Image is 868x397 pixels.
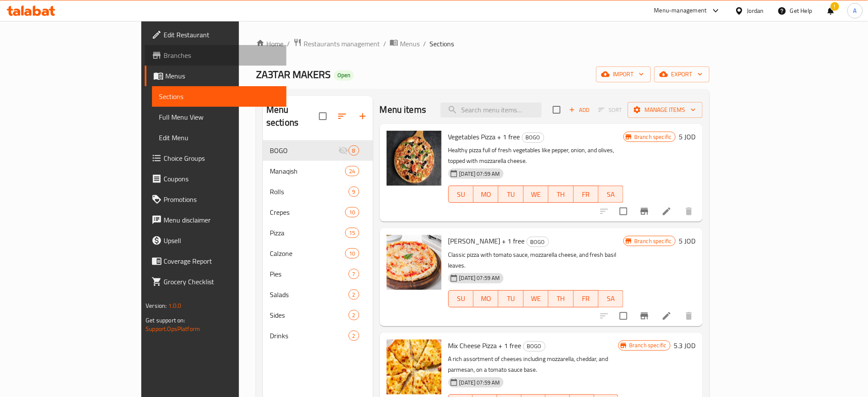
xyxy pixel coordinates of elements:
[568,105,591,115] span: Add
[383,39,386,49] li: /
[159,132,280,143] span: Edit Menu
[523,341,546,352] div: BOGO
[654,66,710,82] button: export
[574,290,599,307] button: FR
[654,6,707,16] div: Menu-management
[448,186,474,203] button: SU
[159,112,280,122] span: Full Menu View
[679,235,696,247] h6: 5 JOD
[747,6,764,15] div: Jordan
[679,306,699,326] button: delete
[400,39,420,49] span: Menus
[853,6,857,15] span: A
[387,131,441,186] img: Vegetables Pizza + 1 free
[345,228,359,238] div: items
[599,290,623,307] button: SA
[334,70,354,81] div: Open
[270,145,338,156] span: BOGO
[270,228,345,238] span: Pizza
[159,91,280,102] span: Sections
[164,277,280,287] span: Grocery Checklist
[145,251,286,271] a: Coverage Report
[349,269,359,279] div: items
[332,106,352,126] span: Sort sections
[628,102,703,118] button: Manage items
[165,71,280,81] span: Menus
[270,289,349,300] span: Salads
[146,315,185,326] span: Get support on:
[145,168,286,189] a: Coupons
[256,65,331,84] span: ZA3TAR MAKERS
[626,341,670,349] span: Branch specific
[448,250,624,271] p: Classic pizza with tomato sauce, mozzarella cheese, and fresh basil leaves.
[145,210,286,230] a: Menu disclaimer
[266,103,319,129] h2: Menu sections
[552,188,570,201] span: TH
[145,66,286,86] a: Menus
[631,237,675,245] span: Branch specific
[548,101,566,119] span: Select section
[293,38,380,49] a: Restaurants management
[164,153,280,163] span: Choice Groups
[614,307,632,325] span: Select to update
[146,300,167,311] span: Version:
[352,106,373,126] button: Add section
[346,167,358,175] span: 24
[549,290,573,307] button: TH
[390,38,420,49] a: Menus
[441,102,542,117] input: search
[577,292,595,305] span: FR
[263,161,373,181] div: Manaqish24
[263,284,373,305] div: Salads2
[524,290,549,307] button: WE
[498,186,523,203] button: TU
[145,189,286,210] a: Promotions
[168,300,182,311] span: 1.0.0
[549,186,573,203] button: TH
[661,69,703,80] span: export
[270,166,345,176] span: Manaqish
[522,132,544,142] span: BOGO
[270,186,349,197] div: Rolls
[152,107,286,127] a: Full Menu View
[349,310,359,320] div: items
[345,207,359,217] div: items
[346,208,358,217] span: 10
[164,194,280,205] span: Promotions
[145,148,286,168] a: Choice Groups
[338,145,349,156] svg: Inactive section
[602,188,620,201] span: SA
[662,311,672,321] a: Edit menu item
[387,340,441,394] img: Mix Cheese Pizza + 1 free
[566,103,593,117] span: Add item
[634,306,655,326] button: Branch-specific-item
[152,127,286,148] a: Edit Menu
[270,207,345,217] span: Crepes
[263,140,373,161] div: BOGO8
[599,186,623,203] button: SA
[423,39,426,49] li: /
[345,166,359,176] div: items
[164,174,280,184] span: Coupons
[380,103,427,116] h2: Menu items
[164,256,280,266] span: Coverage Report
[346,229,358,237] span: 15
[679,131,696,143] h6: 5 JOD
[631,133,675,141] span: Branch specific
[270,269,349,279] span: Pies
[452,292,470,305] span: SU
[456,274,504,282] span: [DATE] 07:59 AM
[263,137,373,349] nav: Menu sections
[502,292,520,305] span: TU
[263,264,373,284] div: Pies7
[145,45,286,66] a: Branches
[527,237,549,247] span: BOGO
[304,39,380,49] span: Restaurants management
[456,170,504,178] span: [DATE] 07:59 AM
[164,50,280,60] span: Branches
[349,186,359,197] div: items
[448,354,619,375] p: A rich assortment of cheeses including mozzarella, cheddar, and parmesan, on a tomato sauce base.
